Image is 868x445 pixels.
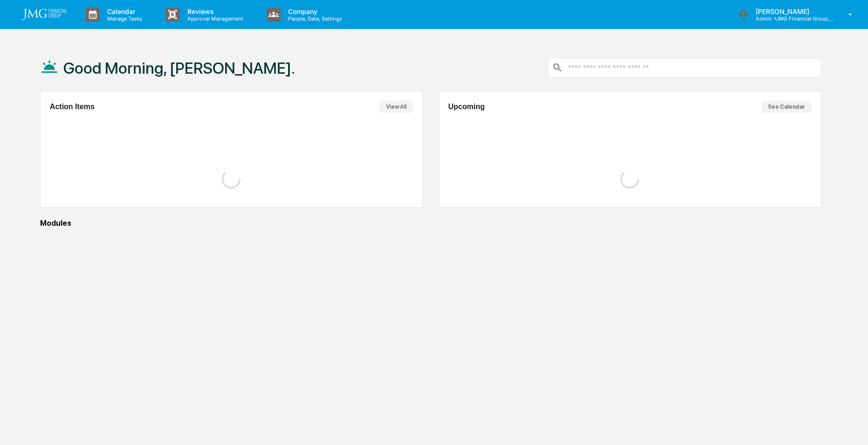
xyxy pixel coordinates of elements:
[748,7,835,15] p: [PERSON_NAME]
[281,15,347,22] p: People, Data, Settings
[748,15,835,22] p: Admin • JMG Financial Group, Ltd.
[63,59,295,77] h1: Good Morning, [PERSON_NAME].
[180,15,248,22] p: Approval Management
[22,9,67,20] img: logo
[40,219,821,228] div: Modules
[180,7,248,15] p: Reviews
[448,103,485,111] h2: Upcoming
[50,103,95,111] h2: Action Items
[761,101,812,113] button: See Calendar
[100,15,147,22] p: Manage Tasks
[281,7,347,15] p: Company
[379,101,413,113] button: View All
[100,7,147,15] p: Calendar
